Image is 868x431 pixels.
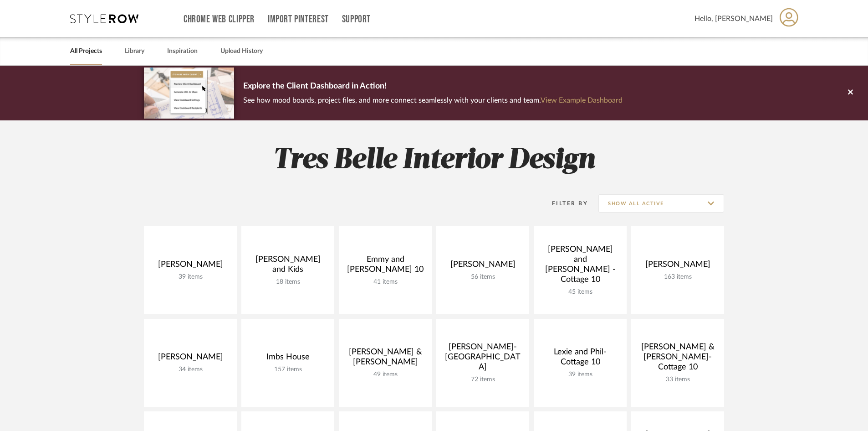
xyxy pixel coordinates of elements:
div: [PERSON_NAME]- [GEOGRAPHIC_DATA] [444,342,522,376]
span: Hello, [PERSON_NAME] [694,13,773,24]
p: Explore the Client Dashboard in Action! [243,79,623,94]
div: 45 items [541,288,619,296]
div: 34 items [151,366,230,374]
a: View Example Dashboard [541,97,623,104]
a: Upload History [220,45,263,57]
div: 39 items [151,273,230,281]
div: [PERSON_NAME] [444,260,522,273]
div: [PERSON_NAME] and Kids [249,254,327,278]
a: Import Pinterest [268,16,329,23]
div: 72 items [444,376,522,384]
div: 41 items [346,278,424,286]
div: [PERSON_NAME] [151,352,230,366]
div: 18 items [249,278,327,286]
div: [PERSON_NAME] & [PERSON_NAME]-Cottage 10 [638,342,717,376]
div: 39 items [541,371,619,379]
div: [PERSON_NAME] & [PERSON_NAME] [346,347,424,371]
div: Emmy and [PERSON_NAME] 10 [346,254,424,278]
p: See how mood boards, project files, and more connect seamlessly with your clients and team. [243,94,623,107]
a: Inspiration [167,45,198,57]
div: Filter By [540,199,588,208]
h2: Tres Belle Interior Design [106,143,762,177]
a: Chrome Web Clipper [184,16,255,23]
div: 163 items [638,273,717,281]
div: [PERSON_NAME] [638,260,717,273]
div: [PERSON_NAME] and [PERSON_NAME] -Cottage 10 [541,244,619,288]
div: [PERSON_NAME] [151,260,230,273]
div: 33 items [638,376,717,384]
div: 157 items [249,366,327,374]
a: Support [342,16,371,23]
a: Library [125,45,144,57]
a: All Projects [70,45,102,57]
div: 49 items [346,371,424,379]
img: d5d033c5-7b12-40c2-a960-1ecee1989c38.png [144,68,234,118]
div: Lexie and Phil-Cottage 10 [541,347,619,371]
div: 56 items [444,273,522,281]
div: Imbs House [249,352,327,366]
